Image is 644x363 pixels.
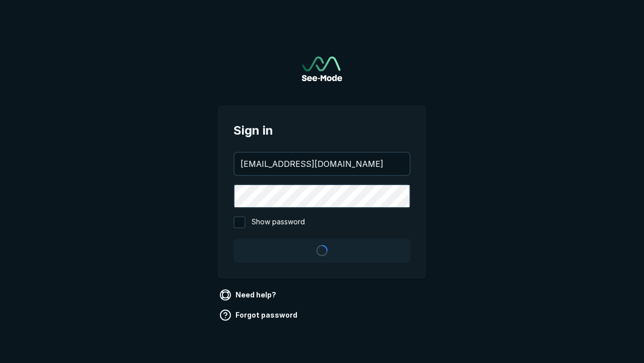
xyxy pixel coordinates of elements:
input: your@email.com [234,153,410,175]
a: Go to sign in [302,56,342,81]
a: Need help? [217,287,280,303]
span: Sign in [233,122,411,140]
a: Forgot password [217,307,301,323]
span: Show password [252,216,305,228]
img: See-Mode Logo [302,56,342,81]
